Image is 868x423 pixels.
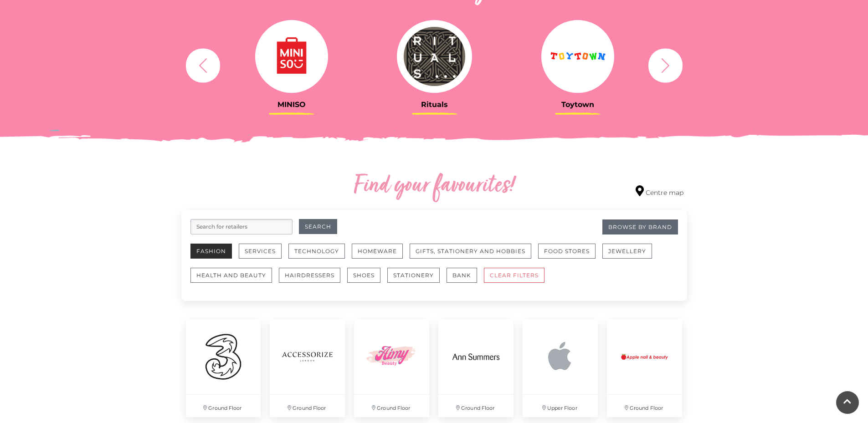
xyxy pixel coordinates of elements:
[410,244,531,259] button: Gifts, Stationery and Hobbies
[239,244,282,259] button: Services
[181,315,266,422] a: Ground Floor
[513,20,642,109] a: Toytown
[279,268,340,283] button: Hairdressers
[288,244,352,268] a: Technology
[602,244,659,268] a: Jewellery
[349,315,434,422] a: Ground Floor
[239,244,288,268] a: Services
[602,219,678,234] a: Browse By Brand
[190,244,239,268] a: Fashion
[190,244,232,259] button: Fashion
[410,244,538,268] a: Gifts, Stationery and Hobbies
[602,315,687,422] a: Ground Floor
[518,315,602,422] a: Upper Floor
[354,395,429,417] p: Ground Floor
[279,268,347,292] a: Hairdressers
[190,268,279,292] a: Health and Beauty
[190,268,272,283] button: Health and Beauty
[434,315,518,422] a: Ground Floor
[370,100,499,109] h3: Rituals
[538,244,596,259] button: Food Stores
[636,185,683,198] a: Centre map
[347,268,387,292] a: Shoes
[288,244,345,259] button: Technology
[227,20,356,109] a: MINISO
[352,244,410,268] a: Homeware
[447,268,484,292] a: Bank
[484,268,551,292] a: CLEAR FILTERS
[347,268,380,283] button: Shoes
[523,395,598,417] p: Upper Floor
[265,315,349,422] a: Ground Floor
[268,172,601,201] h2: Find your favourites!
[607,395,682,417] p: Ground Floor
[299,219,337,234] button: Search
[270,395,345,417] p: Ground Floor
[186,395,261,417] p: Ground Floor
[484,268,544,283] button: CLEAR FILTERS
[538,244,602,268] a: Food Stores
[387,268,440,283] button: Stationery
[227,100,356,109] h3: MINISO
[602,244,652,259] button: Jewellery
[190,219,293,234] input: Search for retailers
[513,100,642,109] h3: Toytown
[370,20,499,109] a: Rituals
[387,268,447,292] a: Stationery
[352,244,403,259] button: Homeware
[438,395,514,417] p: Ground Floor
[447,268,477,283] button: Bank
